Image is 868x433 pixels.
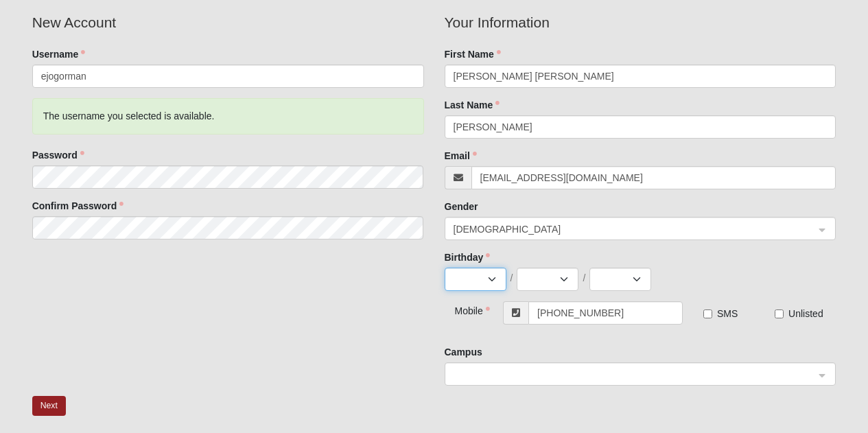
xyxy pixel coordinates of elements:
label: Confirm Password [32,199,124,213]
label: Birthday [445,250,491,264]
span: / [583,271,585,285]
input: SMS [703,309,712,318]
button: Next [32,396,66,416]
span: Female [454,222,815,237]
label: First Name [445,47,501,61]
label: Gender [445,200,478,213]
span: SMS [717,308,738,319]
label: Campus [445,345,482,359]
input: Unlisted [775,309,784,318]
label: Email [445,149,477,163]
span: Unlisted [788,308,823,319]
div: Mobile [445,301,478,318]
span: / [511,271,513,285]
legend: New Account [32,12,424,34]
label: Last Name [445,98,500,112]
label: Username [32,47,86,61]
label: Password [32,148,84,162]
div: The username you selected is available. [32,98,424,134]
legend: Your Information [445,12,836,34]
